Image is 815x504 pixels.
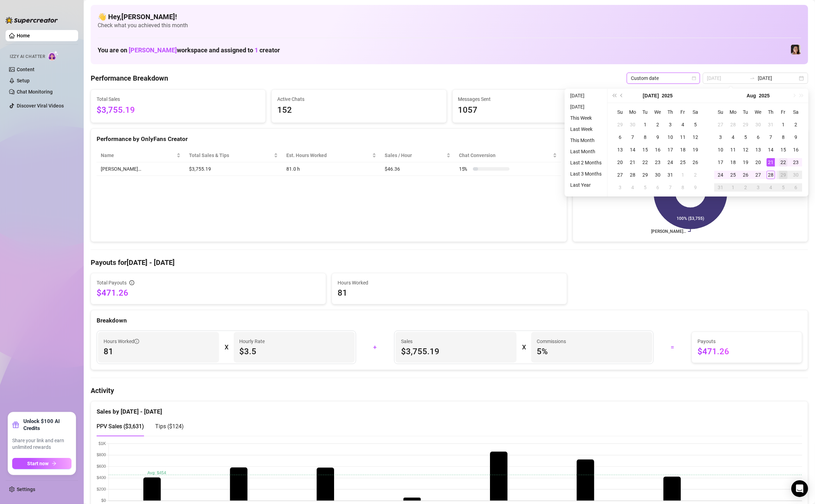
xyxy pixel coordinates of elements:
th: Sa [689,106,702,118]
td: 2025-07-20 [614,156,626,169]
td: 2025-07-17 [664,143,677,156]
td: 2025-07-28 [727,118,739,131]
div: 6 [616,133,624,141]
span: [PERSON_NAME] [129,46,177,54]
div: 22 [779,158,787,166]
td: 2025-08-26 [739,169,752,181]
div: 15 [641,146,649,154]
span: Start now [28,461,49,466]
td: 2025-08-28 [764,169,777,181]
button: Choose a month [747,89,756,103]
div: 11 [679,133,687,141]
li: [DATE] [567,91,604,100]
span: info-circle [134,339,139,344]
td: 2025-08-17 [714,156,727,169]
th: Mo [626,106,639,118]
td: 2025-07-11 [677,131,689,143]
div: 2 [741,183,750,192]
span: 81 [104,346,213,357]
td: 2025-08-11 [727,143,739,156]
td: 2025-07-01 [639,118,651,131]
td: 2025-08-30 [790,169,802,181]
td: 2025-08-06 [651,181,664,194]
span: Custom date [631,73,696,83]
td: 2025-09-04 [764,181,777,194]
span: Active Chats [277,95,440,103]
div: 1 [729,183,737,192]
a: Discover Viral Videos [17,103,64,109]
span: 15 % [459,165,470,173]
td: 2025-08-12 [739,143,752,156]
span: $3,755.19 [401,346,511,357]
div: 8 [779,133,787,141]
span: Tips ( $124 ) [155,423,184,430]
td: 2025-08-03 [614,181,626,194]
td: 2025-08-16 [790,143,802,156]
th: Sa [790,106,802,118]
div: 5 [691,120,700,129]
div: 16 [792,146,800,154]
div: 31 [767,120,775,129]
div: Est. Hours Worked [286,151,371,159]
th: Total Sales & Tips [185,149,282,162]
div: 20 [616,158,624,166]
div: 4 [628,183,637,192]
div: 28 [767,171,775,179]
span: Total Sales [97,95,260,103]
div: 25 [729,171,737,179]
div: 2 [691,171,700,179]
span: calendar [692,76,696,80]
div: 23 [654,158,662,166]
td: 81.0 h [282,162,380,176]
td: 2025-08-24 [714,169,727,181]
div: 9 [691,183,700,192]
td: 2025-09-06 [790,181,802,194]
td: 2025-08-14 [764,143,777,156]
td: 2025-08-25 [727,169,739,181]
th: Fr [677,106,689,118]
span: Payouts [697,338,796,345]
td: 2025-07-22 [639,156,651,169]
td: 2025-06-30 [626,118,639,131]
article: Commissions [537,338,566,345]
td: 2025-07-31 [764,118,777,131]
div: 14 [628,146,637,154]
div: Sales by [DATE] - [DATE] [97,401,802,416]
th: Tu [739,106,752,118]
div: 27 [716,120,725,129]
button: Previous month (PageUp) [618,89,626,103]
td: 2025-08-23 [790,156,802,169]
div: 3 [716,133,725,141]
td: 2025-08-02 [790,118,802,131]
strong: Unlock $100 AI Credits [23,418,71,432]
div: 11 [729,146,737,154]
div: 13 [754,146,762,154]
td: 2025-07-23 [651,156,664,169]
span: $471.26 [97,287,320,298]
th: Tu [639,106,651,118]
span: Share your link and earn unlimited rewards [12,437,71,451]
div: 13 [616,146,624,154]
h4: 👋 Hey, [PERSON_NAME] ! [98,12,801,22]
td: 2025-09-02 [739,181,752,194]
div: 10 [716,146,725,154]
td: 2025-07-24 [664,156,677,169]
div: = [658,342,687,353]
div: 19 [741,158,750,166]
td: 2025-08-22 [777,156,790,169]
th: Su [614,106,626,118]
li: This Week [567,114,604,122]
div: Performance by OnlyFans Creator [97,134,561,144]
div: 30 [754,120,762,129]
div: 29 [616,120,624,129]
img: logo-BBDzfeDw.svg [6,17,58,24]
th: We [651,106,664,118]
div: 26 [741,171,750,179]
span: Chat Conversion [459,151,551,159]
div: 4 [729,133,737,141]
td: 2025-07-29 [739,118,752,131]
td: 2025-08-03 [714,131,727,143]
a: Chat Monitoring [17,89,53,95]
td: 2025-08-05 [739,131,752,143]
td: 2025-08-09 [790,131,802,143]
